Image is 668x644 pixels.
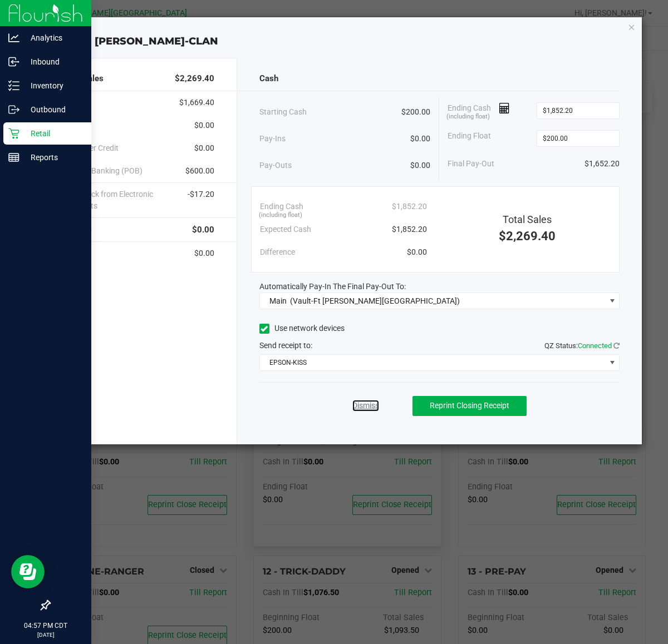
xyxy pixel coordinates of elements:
span: $0.00 [410,133,430,145]
inline-svg: Inventory [8,80,19,91]
span: $0.00 [410,160,430,171]
inline-svg: Analytics [8,32,19,43]
span: (including float) [446,112,490,122]
span: Cash [259,72,278,85]
p: Retail [19,127,86,140]
iframe: Resource center [11,555,45,588]
span: Ending Cash [448,102,510,119]
span: Pay-Outs [259,160,292,171]
span: $1,852.20 [392,224,427,235]
p: 04:57 PM CDT [5,621,86,631]
span: Ending Float [448,130,491,147]
inline-svg: Reports [8,152,19,163]
span: Cash Back from Electronic Payments [62,189,188,212]
p: Reports [19,151,86,164]
span: $600.00 [185,165,214,177]
span: EPSON-KISS [260,355,606,370]
span: Ending Cash [260,201,303,212]
p: [DATE] [5,631,86,639]
p: Outbound [19,103,86,116]
span: -$17.20 [188,189,214,212]
span: Pay-Ins [259,133,286,145]
span: Connected [578,341,612,350]
span: $1,669.40 [179,97,214,108]
span: Reprint Closing Receipt [430,401,509,410]
a: Dismiss [352,400,379,412]
inline-svg: Outbound [8,104,19,115]
span: Automatically Pay-In The Final Pay-Out To: [259,282,406,291]
span: Starting Cash [259,106,307,118]
p: Inbound [19,55,86,68]
span: Final Pay-Out [448,158,494,170]
span: $2,269.40 [499,229,556,243]
span: $200.00 [401,106,430,118]
button: Reprint Closing Receipt [412,396,527,416]
span: Send receipt to: [259,341,312,350]
span: Point of Banking (POB) [62,165,143,177]
span: (including float) [259,211,302,220]
span: $0.00 [194,120,214,131]
p: Analytics [19,31,86,44]
label: Use network devices [259,323,345,334]
span: (Vault-Ft [PERSON_NAME][GEOGRAPHIC_DATA]) [290,296,460,305]
span: Main [269,296,287,305]
inline-svg: Retail [8,128,19,139]
span: $0.00 [192,224,214,236]
span: $1,852.20 [392,201,427,212]
span: $1,652.20 [584,158,620,170]
span: $0.00 [194,247,214,259]
span: $0.00 [194,142,214,154]
span: Difference [260,246,295,258]
span: Total Sales [503,214,552,225]
p: Inventory [19,79,86,92]
span: $0.00 [407,246,427,258]
div: Returns [62,218,214,242]
span: $2,269.40 [175,72,214,85]
span: QZ Status: [544,341,620,350]
div: Close [PERSON_NAME]-CLAN [35,34,642,49]
span: Expected Cash [260,224,311,235]
inline-svg: Inbound [8,56,19,67]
